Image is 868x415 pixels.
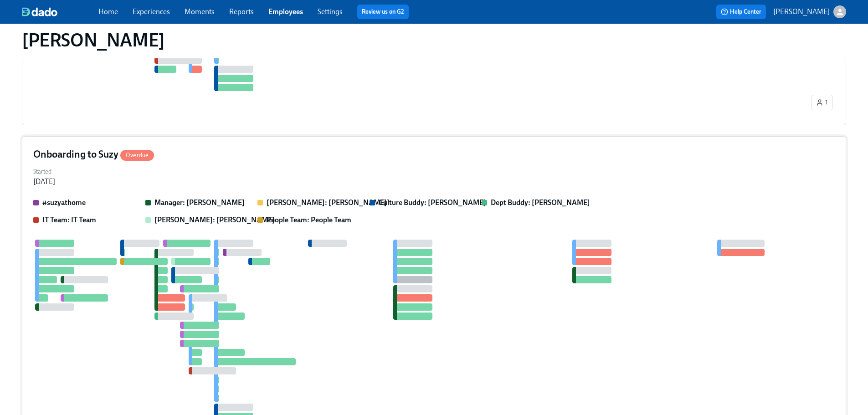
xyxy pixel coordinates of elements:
[33,148,154,161] h4: Onboarding to Suzy
[229,7,254,16] a: Reports
[268,7,303,16] a: Employees
[267,198,387,207] strong: [PERSON_NAME]: [PERSON_NAME]
[721,7,761,16] span: Help Center
[362,7,404,16] a: Review us on G2
[154,198,245,207] strong: Manager: [PERSON_NAME]
[816,98,828,107] span: 1
[98,7,118,16] a: Home
[379,198,486,207] strong: Culture Buddy: [PERSON_NAME]
[318,7,343,16] a: Settings
[22,7,98,16] a: dado
[267,215,351,224] strong: People Team: People Team
[120,152,154,159] span: Overdue
[33,167,55,177] label: Started
[773,5,846,18] button: [PERSON_NAME]
[154,215,275,224] strong: [PERSON_NAME]: [PERSON_NAME]
[491,198,590,207] strong: Dept Buddy: [PERSON_NAME]
[357,5,409,19] button: Review us on G2
[716,5,766,19] button: Help Center
[42,215,96,224] strong: IT Team: IT Team
[185,7,215,16] a: Moments
[133,7,170,16] a: Experiences
[22,29,165,51] h1: [PERSON_NAME]
[33,177,55,187] div: [DATE]
[773,7,830,17] p: [PERSON_NAME]
[42,198,86,207] strong: #suzyathome
[22,7,57,16] img: dado
[811,95,833,110] button: 1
